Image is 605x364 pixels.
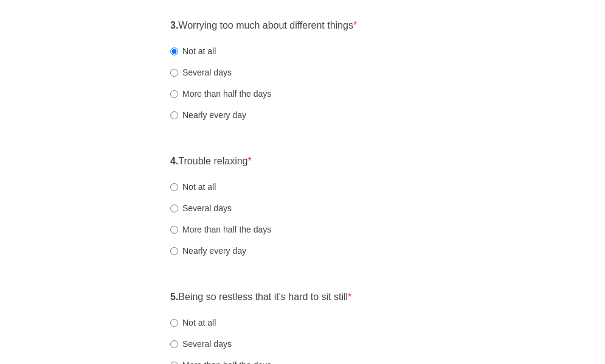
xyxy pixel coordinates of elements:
[170,226,178,234] input: More than half the days
[170,317,216,329] label: Not at all
[170,109,246,121] label: Nearly every day
[170,45,216,57] label: Not at all
[170,290,351,304] label: Being so restless that it's hard to sit still
[170,319,178,327] input: Not at all
[170,155,252,169] label: Trouble relaxing
[170,205,178,212] input: Several days
[170,338,232,350] label: Several days
[170,183,178,191] input: Not at all
[170,245,246,257] label: Nearly every day
[170,19,357,33] label: Worrying too much about different things
[170,202,232,214] label: Several days
[170,292,178,302] strong: 5.
[170,20,178,30] strong: 3.
[170,156,178,166] strong: 4.
[170,181,216,193] label: Not at all
[170,47,178,55] input: Not at all
[170,247,178,255] input: Nearly every day
[170,69,178,77] input: Several days
[170,340,178,348] input: Several days
[170,223,271,236] label: More than half the days
[170,90,178,98] input: More than half the days
[170,66,232,79] label: Several days
[170,88,271,100] label: More than half the days
[170,111,178,119] input: Nearly every day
